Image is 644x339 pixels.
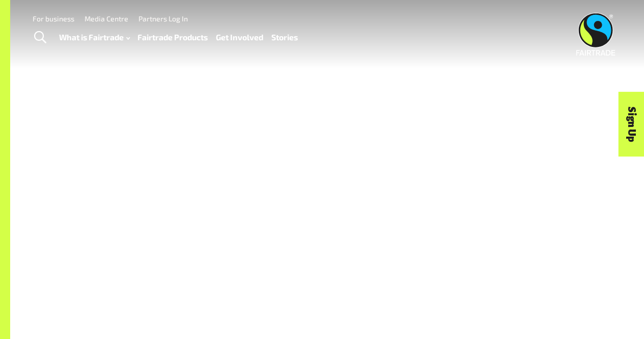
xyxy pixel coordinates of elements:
a: Fairtrade Products [137,30,208,44]
a: For business [33,14,74,23]
a: Toggle Search [27,25,52,50]
a: What is Fairtrade [59,30,130,44]
img: Fairtrade Australia New Zealand logo [576,13,615,56]
a: Stories [271,30,298,44]
a: Partners Log In [138,14,188,23]
a: Media Centre [85,14,128,23]
a: Get Involved [216,30,263,44]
